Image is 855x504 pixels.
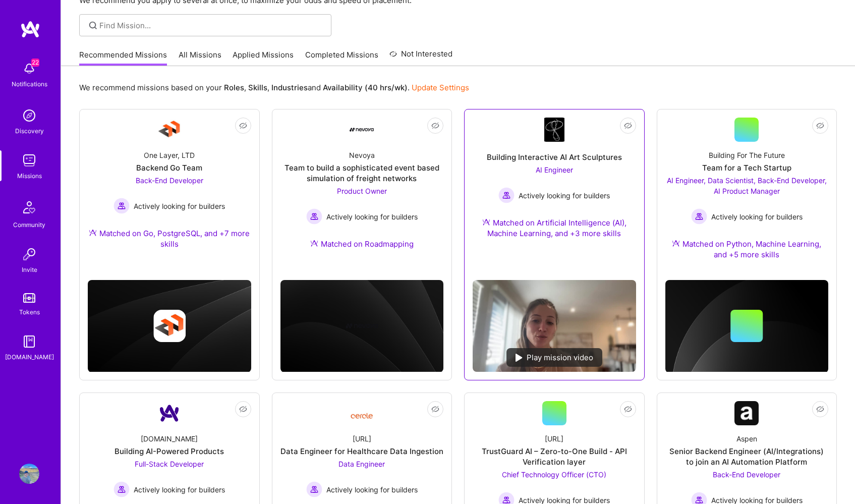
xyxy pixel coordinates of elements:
[88,280,251,372] img: cover
[665,446,829,467] div: Senior Backend Engineer (AI/Integrations) to join an AI Automation Platform
[134,201,225,211] span: Actively looking for builders
[19,59,39,79] img: bell
[665,280,829,372] img: cover
[22,264,37,275] div: Invite
[545,433,563,444] div: [URL]
[141,433,198,444] div: [DOMAIN_NAME]
[816,405,824,413] i: icon EyeClosed
[19,244,39,264] img: Invite
[306,208,322,225] img: Actively looking for builders
[23,293,35,303] img: tokens
[19,150,39,171] img: teamwork
[310,239,318,247] img: Ateam Purple Icon
[672,239,680,247] img: Ateam Purple Icon
[17,195,41,219] img: Community
[337,187,387,195] span: Product Owner
[87,20,99,31] i: icon SearchGrey
[350,128,374,132] img: Company Logo
[536,165,573,174] span: AI Engineer
[248,83,267,92] b: Skills
[17,464,42,484] a: User Avatar
[816,122,824,130] i: icon EyeClosed
[326,211,418,222] span: Actively looking for builders
[280,446,443,457] div: Data Engineer for Healthcare Data Ingestion
[506,348,602,367] div: Play mission video
[305,49,378,66] a: Completed Missions
[665,239,829,260] div: Matched on Python, Machine Learning, and +5 more skills
[19,105,39,126] img: discovery
[711,211,803,222] span: Actively looking for builders
[239,405,247,413] i: icon EyeClosed
[516,354,523,362] img: play
[280,162,444,184] div: Team to build a sophisticated event based simulation of freight networks
[431,405,439,413] i: icon EyeClosed
[624,122,632,130] i: icon EyeClosed
[153,310,186,342] img: Company logo
[487,152,622,162] div: Building Interactive AI Art Sculptures
[482,218,490,226] img: Ateam Purple Icon
[736,433,757,444] div: Aspen
[19,464,39,484] img: User Avatar
[667,176,827,195] span: AI Engineer, Data Scientist, Back-End Developer, AI Product Manager
[353,433,371,444] div: [URL]
[473,446,636,467] div: TrustGuard AI – Zero-to-One Build - API Verification layer
[473,118,636,272] a: Company LogoBuilding Interactive AI Art SculpturesAI Engineer Actively looking for buildersActive...
[31,59,39,67] span: 22
[99,20,324,31] input: Find Mission...
[88,118,251,261] a: Company LogoOne Layer, LTDBackend Go TeamBack-End Developer Actively looking for buildersActively...
[144,150,195,160] div: One Layer, LTD
[20,20,40,38] img: logo
[113,198,130,214] img: Actively looking for builders
[431,122,439,130] i: icon EyeClosed
[134,484,225,495] span: Actively looking for builders
[713,470,780,479] span: Back-End Developer
[691,208,707,225] img: Actively looking for builders
[702,162,791,173] div: Team for a Tech Startup
[88,228,251,249] div: Matched on Go, PostgreSQL, and +7 more skills
[326,484,418,495] span: Actively looking for builders
[179,49,221,66] a: All Missions
[349,150,375,160] div: Nevoya
[665,118,829,272] a: Building For The FutureTeam for a Tech StartupAI Engineer, Data Scientist, Back-End Developer, AI...
[79,82,469,93] p: We recommend missions based on your , , and .
[13,219,45,230] div: Community
[498,187,515,203] img: Actively looking for builders
[79,49,167,66] a: Recommended Missions
[5,352,54,362] div: [DOMAIN_NAME]
[346,310,378,342] img: Company logo
[136,176,203,185] span: Back-End Developer
[19,331,39,352] img: guide book
[224,83,244,92] b: Roles
[389,48,452,66] a: Not Interested
[115,446,224,457] div: Building AI-Powered Products
[280,280,444,372] img: cover
[306,481,322,497] img: Actively looking for builders
[624,405,632,413] i: icon EyeClosed
[544,118,564,142] img: Company Logo
[338,460,385,468] span: Data Engineer
[310,239,414,249] div: Matched on Roadmapping
[233,49,294,66] a: Applied Missions
[473,280,636,372] img: No Mission
[157,401,182,425] img: Company Logo
[17,171,42,181] div: Missions
[15,126,44,136] div: Discovery
[502,470,606,479] span: Chief Technology Officer (CTO)
[271,83,308,92] b: Industries
[12,79,47,89] div: Notifications
[135,460,204,468] span: Full-Stack Developer
[136,162,202,173] div: Backend Go Team
[89,229,97,237] img: Ateam Purple Icon
[734,401,759,425] img: Company Logo
[157,118,182,142] img: Company Logo
[709,150,785,160] div: Building For The Future
[19,307,40,317] div: Tokens
[519,190,610,201] span: Actively looking for builders
[350,405,374,422] img: Company Logo
[239,122,247,130] i: icon EyeClosed
[280,118,444,261] a: Company LogoNevoyaTeam to build a sophisticated event based simulation of freight networksProduct...
[412,83,469,92] a: Update Settings
[113,481,130,497] img: Actively looking for builders
[323,83,408,92] b: Availability (40 hrs/wk)
[473,217,636,239] div: Matched on Artificial Intelligence (AI), Machine Learning, and +3 more skills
